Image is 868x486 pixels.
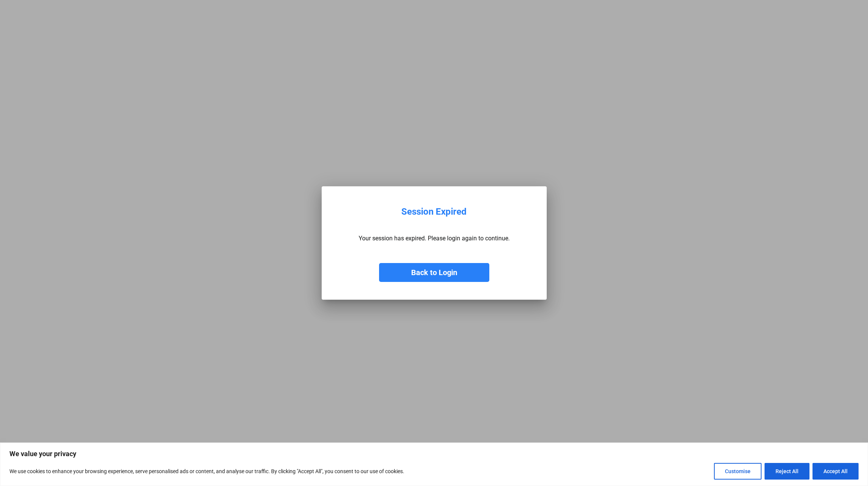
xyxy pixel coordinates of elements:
button: Customise [714,463,762,480]
div: Session Expired [401,206,467,217]
button: Back to Login [379,263,489,282]
p: Your session has expired. Please login again to continue. [359,235,510,242]
p: We use cookies to enhance your browsing experience, serve personalised ads or content, and analys... [9,467,404,476]
button: Reject All [765,463,809,480]
p: We value your privacy [9,449,859,458]
button: Accept All [812,463,859,480]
